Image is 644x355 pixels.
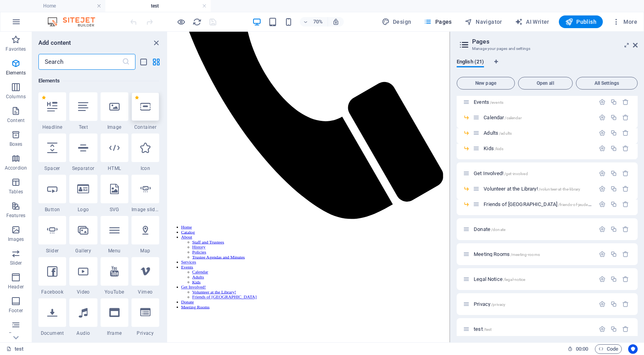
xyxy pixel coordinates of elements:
div: Legal Notice/legal-notice [471,277,595,282]
span: /volunteer-at-the-library [539,187,580,191]
p: Slider [10,260,22,266]
div: Menu [101,216,128,254]
div: Remove [622,276,629,282]
span: More [612,18,637,26]
button: Pages [421,15,455,28]
div: Document [38,298,66,336]
span: Design [382,18,412,26]
div: Logo [69,175,97,213]
div: SVG [101,175,128,213]
div: HTML [101,134,128,172]
div: Duplicate [610,130,617,136]
p: Content [7,117,25,124]
p: Tables [9,189,23,195]
div: Iframe [101,298,128,336]
div: Calendar/calendar [481,115,595,120]
div: Duplicate [610,99,617,105]
p: Boxes [10,141,23,147]
div: Headline [38,92,66,130]
button: grid-view [151,57,161,67]
span: Icon [131,165,159,172]
h6: 70% [312,17,324,27]
p: Columns [6,94,26,100]
span: Facebook [38,289,66,295]
div: Events/events [471,99,595,105]
button: reload [192,17,202,27]
div: Remove [622,326,629,332]
div: Audio [69,298,97,336]
span: Click to open page [484,115,521,120]
div: Get Involved!/get-involved [471,171,595,176]
span: Button [38,206,66,213]
span: HTML [101,165,128,172]
button: 70% [300,17,328,27]
div: Duplicate [610,185,617,192]
div: Duplicate [610,170,617,177]
span: Menu [101,248,128,254]
button: Click here to leave preview mode and continue editing [176,17,186,27]
h6: Elements [38,76,159,86]
div: Settings [599,170,606,177]
div: YouTube [101,257,128,295]
p: Favorites [6,46,26,52]
span: Container [131,124,159,130]
div: Remove [622,114,629,121]
div: Remove [622,145,629,152]
span: Code [598,344,618,354]
div: Image [101,92,128,130]
div: Settings [599,301,606,307]
span: /test [484,327,492,332]
span: Document [38,330,66,336]
div: Duplicate [610,251,617,258]
span: Privacy [131,330,159,336]
div: Duplicate [610,114,617,121]
div: Image slider [131,175,159,213]
button: close panel [151,38,161,48]
div: Friends of [GEOGRAPHIC_DATA]/friends-of-jeudevine-memorial-library [481,202,595,207]
span: Click to open page [484,145,503,151]
input: Search [38,54,122,70]
span: /adults [499,131,512,136]
span: Text [69,124,97,130]
span: 00 00 [576,344,588,354]
div: Remove [622,170,629,177]
div: Duplicate [610,226,617,233]
div: Settings [599,130,606,136]
span: Gallery [69,248,97,254]
span: Pages [424,18,452,26]
div: Vimeo [131,257,159,295]
div: Gallery [69,216,97,254]
span: /events [490,100,503,105]
span: All Settings [579,81,634,86]
span: New page [460,81,511,86]
button: Design [379,15,415,28]
div: Spacer [38,134,66,172]
div: Remove [622,201,629,208]
button: More [609,15,640,28]
span: Vimeo [131,289,159,295]
span: Click to open page [474,251,540,257]
button: Open all [518,77,573,90]
div: Container [131,92,159,130]
span: Iframe [101,330,128,336]
span: Image [101,124,128,130]
div: Duplicate [610,145,617,152]
p: Features [6,212,25,219]
span: Legal Notice [474,276,525,282]
p: Accordion [5,165,27,171]
img: Editor Logo [46,17,105,27]
span: Video [69,289,97,295]
div: Slider [38,216,66,254]
span: Remove from favorites [135,95,139,100]
div: Settings [599,276,606,282]
span: Slider [38,248,66,254]
span: Volunteer at the Library! [484,186,580,192]
div: Remove [622,99,629,105]
div: Duplicate [610,326,617,332]
h2: Pages [472,38,638,45]
button: list-view [139,57,148,67]
h6: Session time [568,344,589,354]
p: Forms [9,331,23,338]
div: Text [69,92,97,130]
span: /meeting-rooms [511,252,540,257]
